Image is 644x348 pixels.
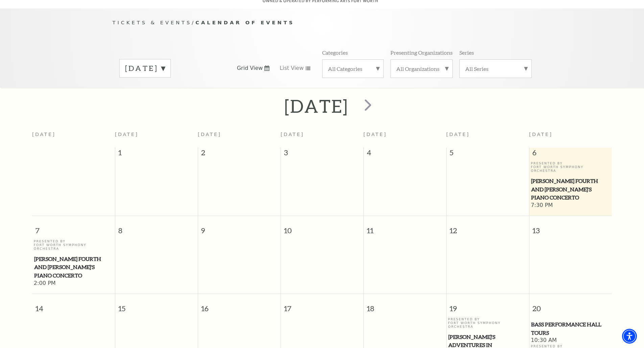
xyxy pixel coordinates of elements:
[446,132,470,137] span: [DATE]
[113,20,192,25] span: Tickets & Events
[531,177,610,202] span: [PERSON_NAME] Fourth and [PERSON_NAME]'s Piano Concerto
[364,294,446,317] span: 18
[34,255,113,280] span: [PERSON_NAME] Fourth and [PERSON_NAME]'s Piano Concerto
[281,132,304,137] span: [DATE]
[32,128,115,148] th: [DATE]
[113,19,532,27] p: /
[447,216,529,239] span: 12
[529,294,612,317] span: 20
[32,294,115,317] span: 14
[34,255,113,280] a: Brahms Fourth and Grieg's Piano Concerto
[622,329,637,344] div: Accessibility Menu
[364,148,446,161] span: 4
[280,64,304,72] span: List View
[198,216,281,239] span: 9
[529,148,612,161] span: 6
[115,148,198,161] span: 1
[198,148,281,161] span: 2
[364,216,446,239] span: 11
[355,94,379,118] button: next
[34,280,113,287] span: 2:00 PM
[115,132,139,137] span: [DATE]
[531,202,610,209] span: 7:30 PM
[281,294,363,317] span: 17
[529,132,553,137] span: [DATE]
[281,148,363,161] span: 3
[396,65,447,72] label: All Organizations
[531,177,610,202] a: Brahms Fourth and Grieg's Piano Concerto
[448,317,527,329] p: Presented By Fort Worth Symphony Orchestra
[531,320,610,337] span: Bass Performance Hall Tours
[34,239,113,251] p: Presented By Fort Worth Symphony Orchestra
[531,161,610,173] p: Presented By Fort Worth Symphony Orchestra
[198,294,281,317] span: 16
[390,49,453,56] p: Presenting Organizations
[284,95,348,117] h2: [DATE]
[363,132,387,137] span: [DATE]
[447,294,529,317] span: 19
[32,216,115,239] span: 7
[198,132,221,137] span: [DATE]
[281,216,363,239] span: 10
[447,148,529,161] span: 5
[531,320,610,337] a: Bass Performance Hall Tours
[115,294,198,317] span: 15
[115,216,198,239] span: 8
[328,65,378,72] label: All Categories
[322,49,348,56] p: Categories
[237,64,263,72] span: Grid View
[195,20,294,25] span: Calendar of Events
[125,63,165,74] label: [DATE]
[459,49,474,56] p: Series
[531,337,610,344] span: 10:30 AM
[465,65,526,72] label: All Series
[529,216,612,239] span: 13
